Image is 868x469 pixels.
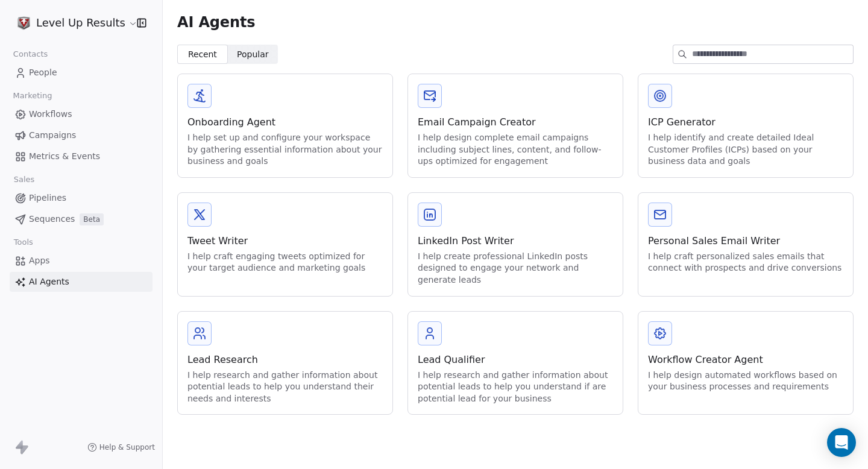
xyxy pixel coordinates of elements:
[418,370,613,405] div: I help research and gather information about potential leads to help you understand if are potent...
[648,370,843,393] div: I help design automated workflows based on your business processes and requirements
[10,104,153,124] a: Workflows
[8,87,57,105] span: Marketing
[10,251,153,271] a: Apps
[418,353,613,367] div: Lead Qualifier
[827,428,856,457] div: Open Intercom Messenger
[17,16,31,30] img: 3d%20gray%20logo%20cropped.png
[87,442,155,452] a: Help & Support
[29,150,100,163] span: Metrics & Events
[648,353,843,367] div: Workflow Creator Agent
[8,45,53,63] span: Contacts
[418,115,613,130] div: Email Campaign Creator
[177,13,255,31] span: AI Agents
[10,272,153,292] a: AI Agents
[10,209,153,229] a: SequencesBeta
[80,213,104,225] span: Beta
[418,132,613,168] div: I help design complete email campaigns including subject lines, content, and follow-ups optimized...
[418,234,613,248] div: LinkedIn Post Writer
[36,15,125,31] span: Level Up Results
[10,146,153,166] a: Metrics & Events
[29,213,75,225] span: Sequences
[8,171,40,189] span: Sales
[648,115,843,130] div: ICP Generator
[29,66,57,79] span: People
[187,132,383,168] div: I help set up and configure your workspace by gathering essential information about your business...
[187,251,383,274] div: I help craft engaging tweets optimized for your target audience and marketing goals
[648,251,843,274] div: I help craft personalized sales emails that connect with prospects and drive conversions
[648,234,843,248] div: Personal Sales Email Writer
[418,251,613,286] div: I help create professional LinkedIn posts designed to engage your network and generate leads
[648,132,843,168] div: I help identify and create detailed Ideal Customer Profiles (ICPs) based on your business data an...
[187,353,383,367] div: Lead Research
[29,275,69,288] span: AI Agents
[237,48,269,61] span: Popular
[10,188,153,208] a: Pipelines
[29,254,50,267] span: Apps
[29,192,66,204] span: Pipelines
[14,13,128,33] button: Level Up Results
[10,63,153,83] a: People
[29,129,76,142] span: Campaigns
[187,115,383,130] div: Onboarding Agent
[10,125,153,145] a: Campaigns
[8,233,38,251] span: Tools
[187,370,383,405] div: I help research and gather information about potential leads to help you understand their needs a...
[187,234,383,248] div: Tweet Writer
[29,108,72,121] span: Workflows
[99,442,155,452] span: Help & Support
